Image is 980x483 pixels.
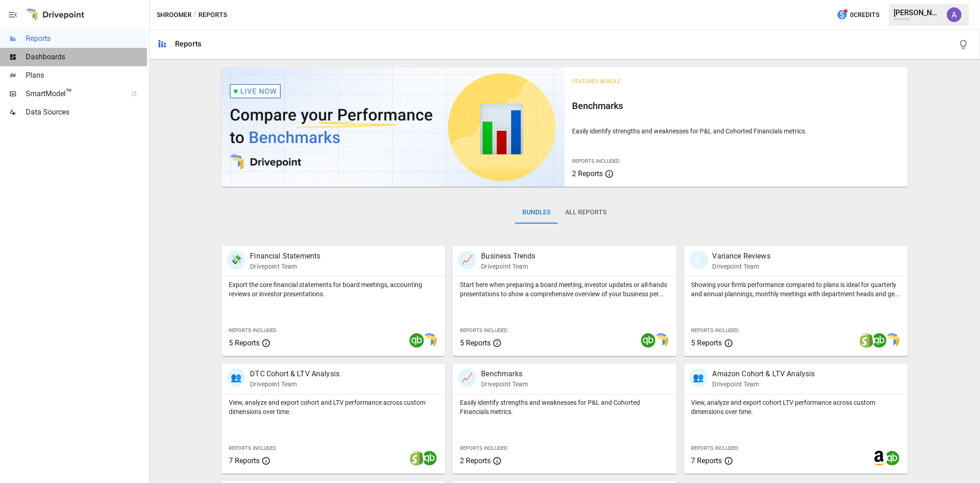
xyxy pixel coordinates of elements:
img: quickbooks [422,451,437,466]
h6: Benchmarks [572,98,901,113]
img: quickbooks [641,333,656,348]
span: 5 Reports [691,339,722,347]
p: Drivepoint Team [481,379,528,389]
span: 2 Reports [572,169,603,178]
button: Alicia Thrasher [941,2,967,28]
span: Reports [26,33,147,44]
p: Drivepoint Team [481,262,535,271]
p: View, analyze and export cohort LTV performance across custom dimensions over time. [691,398,901,416]
span: 7 Reports [691,456,722,465]
span: 0 Credits [850,9,879,21]
img: quickbooks [409,333,424,348]
div: 📈 [458,251,476,269]
p: Showing your firm's performance compared to plans is ideal for quarterly and annual plannings, mo... [691,280,901,299]
div: 🗓 [690,251,708,269]
span: Reports Included [229,445,276,451]
p: Variance Reviews [713,251,770,262]
span: Reports Included [691,445,739,451]
p: Easily identify strengths and weaknesses for P&L and Cohorted Financials metrics. [460,398,669,416]
button: Bundles [515,201,558,224]
p: Start here when preparing a board meeting, investor updates or all-hands presentations to show a ... [460,280,669,299]
div: Reports [175,40,201,48]
img: shopify [859,333,874,348]
div: 💸 [227,251,245,269]
p: Drivepoint Team [713,379,815,389]
span: 7 Reports [229,456,260,465]
p: Easily identify strengths and weaknesses for P&L and Cohorted Financials metrics. [572,126,901,136]
span: Featured Bundle [572,78,621,85]
span: Plans [26,70,147,81]
span: SmartModel [26,88,121,99]
img: smart model [885,333,900,348]
button: 0Credits [833,6,883,23]
p: Drivepoint Team [250,379,340,389]
img: smart model [422,333,437,348]
p: View, analyze and export cohort and LTV performance across custom dimensions over time. [229,398,438,416]
img: quickbooks [885,451,900,466]
p: Business Trends [481,251,535,262]
div: 📈 [458,368,476,387]
span: Dashboards [26,52,147,63]
div: 👥 [690,368,708,387]
img: shopify [409,451,424,466]
span: Reports Included [460,328,507,333]
p: DTC Cohort & LTV Analysis [250,368,340,379]
img: video thumbnail [221,67,565,187]
p: Benchmarks [481,368,528,379]
img: amazon [872,451,887,466]
p: Drivepoint Team [713,262,770,271]
span: Reports Included [572,158,619,164]
button: Shroomer [157,9,192,21]
div: 👥 [227,368,245,387]
div: / [193,9,197,21]
span: 5 Reports [229,339,260,347]
span: Reports Included [229,328,276,333]
span: 2 Reports [460,456,491,465]
p: Financial Statements [250,251,320,262]
p: Drivepoint Team [250,262,320,271]
span: Reports Included [691,328,739,333]
span: 5 Reports [460,339,491,347]
img: smart model [654,333,668,348]
span: ™ [66,87,72,98]
img: quickbooks [872,333,887,348]
img: Alicia Thrasher [947,7,962,22]
button: All Reports [558,201,614,224]
span: Reports Included [460,445,507,451]
span: Data Sources [26,107,147,118]
p: Amazon Cohort & LTV Analysis [713,368,815,379]
div: Shroomer [894,17,941,21]
p: Export the core financial statements for board meetings, accounting reviews or investor presentat... [229,280,438,299]
div: [PERSON_NAME] [894,8,941,17]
